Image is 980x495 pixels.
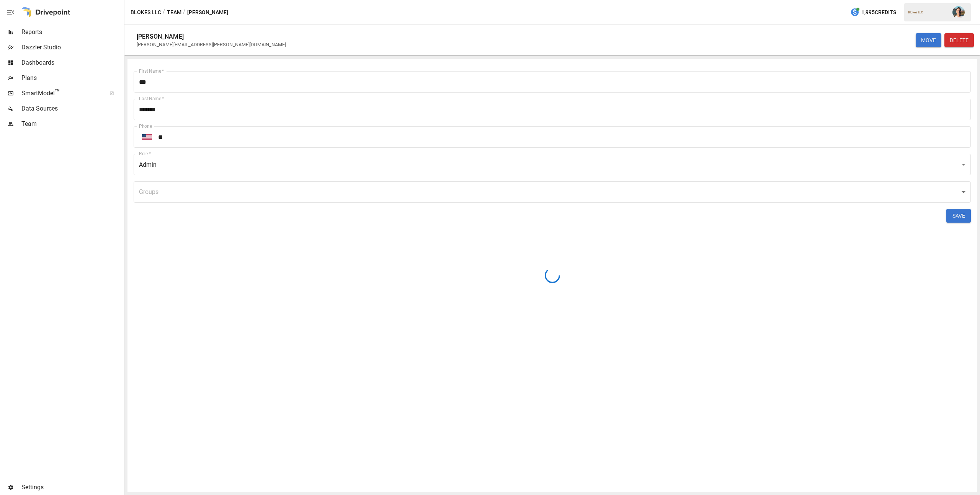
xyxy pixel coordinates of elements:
button: Blokes LLC [131,8,161,17]
label: First Name [139,68,164,74]
span: Reports [21,28,122,37]
button: MOVE [916,33,941,47]
span: Data Sources [21,104,122,113]
span: Settings [21,483,122,492]
button: 1,995Credits [847,5,899,20]
span: ™ [55,88,60,97]
span: SmartModel [21,89,101,98]
div: / [163,8,165,17]
span: Plans [21,73,122,83]
div: Blokes LLC [908,11,948,14]
div: / [183,8,186,17]
span: Dashboards [21,58,122,67]
label: Phone [139,123,152,129]
span: Team [21,119,122,129]
span: Dazzler Studio [21,43,122,52]
label: Role [139,150,151,157]
div: [PERSON_NAME][EMAIL_ADDRESS][PERSON_NAME][DOMAIN_NAME] [137,42,286,47]
label: Last Name [139,95,164,102]
div: [PERSON_NAME] [137,33,184,40]
span: 1,995 Credits [861,8,896,17]
button: Team [167,8,181,17]
button: DELETE [944,33,974,47]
